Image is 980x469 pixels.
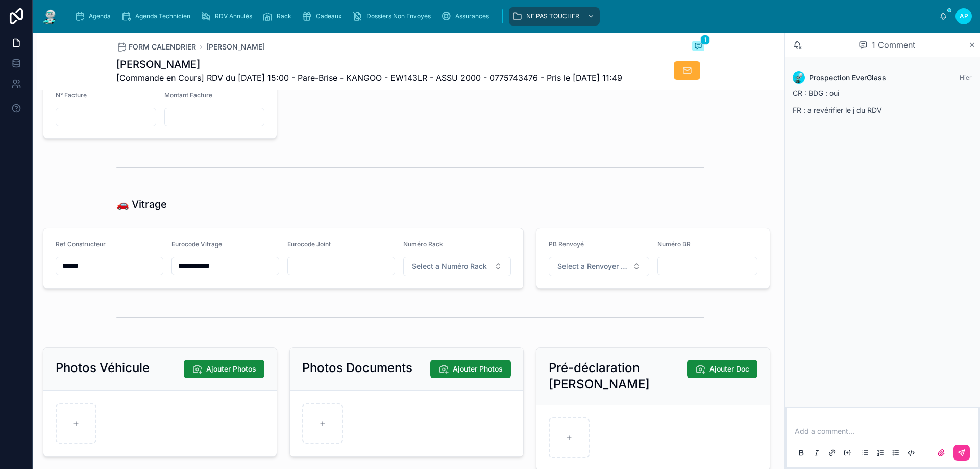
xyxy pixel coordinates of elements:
[960,12,968,20] span: AP
[430,360,511,378] button: Ajouter Photos
[692,41,704,53] button: 1
[277,12,291,20] span: Rack
[709,364,749,374] span: Ajouter Doc
[960,73,972,81] span: Hier
[299,7,349,26] a: Cadeaux
[56,91,87,99] span: N° Facture
[809,72,886,83] span: Prospection EverGlass
[349,7,438,26] a: Dossiers Non Envoyés
[316,12,342,20] span: Cadeaux
[657,240,691,248] span: Numéro BR
[116,42,196,52] a: FORM CALENDRIER
[89,12,111,20] span: Agenda
[171,240,222,248] span: Eurocode Vitrage
[557,261,628,271] span: Select a Renvoyer Vitrage
[526,12,579,20] span: NE PAS TOUCHER
[41,8,59,24] img: App logo
[549,240,584,248] span: PB Renvoyé
[438,7,496,26] a: Assurances
[549,257,649,276] button: Select Button
[453,364,503,374] span: Ajouter Photos
[872,39,915,51] span: 1 Comment
[135,12,190,20] span: Agenda Technicien
[455,12,489,20] span: Assurances
[215,12,252,20] span: RDV Annulés
[687,360,757,378] button: Ajouter Doc
[118,7,198,26] a: Agenda Technicien
[549,360,687,392] h2: Pré-déclaration [PERSON_NAME]
[700,35,710,45] span: 1
[129,42,196,52] span: FORM CALENDRIER
[509,7,600,26] a: NE PAS TOUCHER
[116,57,622,71] h1: [PERSON_NAME]
[116,197,167,211] h1: 🚗 Vitrage
[302,360,412,376] h2: Photos Documents
[56,360,150,376] h2: Photos Véhicule
[164,91,212,99] span: Montant Facture
[67,5,939,28] div: scrollable content
[403,240,443,248] span: Numéro Rack
[198,7,259,26] a: RDV Annulés
[184,360,264,378] button: Ajouter Photos
[403,257,511,276] button: Select Button
[287,240,331,248] span: Eurocode Joint
[206,42,265,52] a: [PERSON_NAME]
[793,88,972,98] p: CR : BDG : oui
[206,364,256,374] span: Ajouter Photos
[366,12,431,20] span: Dossiers Non Envoyés
[116,71,622,84] span: [Commande en Cours] RDV du [DATE] 15:00 - Pare-Brise - KANGOO - EW143LR - ASSU 2000 - 0775743476 ...
[71,7,118,26] a: Agenda
[259,7,299,26] a: Rack
[412,261,487,271] span: Select a Numéro Rack
[793,105,972,115] p: FR : a revérifier le j du RDV
[56,240,106,248] span: Ref Constructeur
